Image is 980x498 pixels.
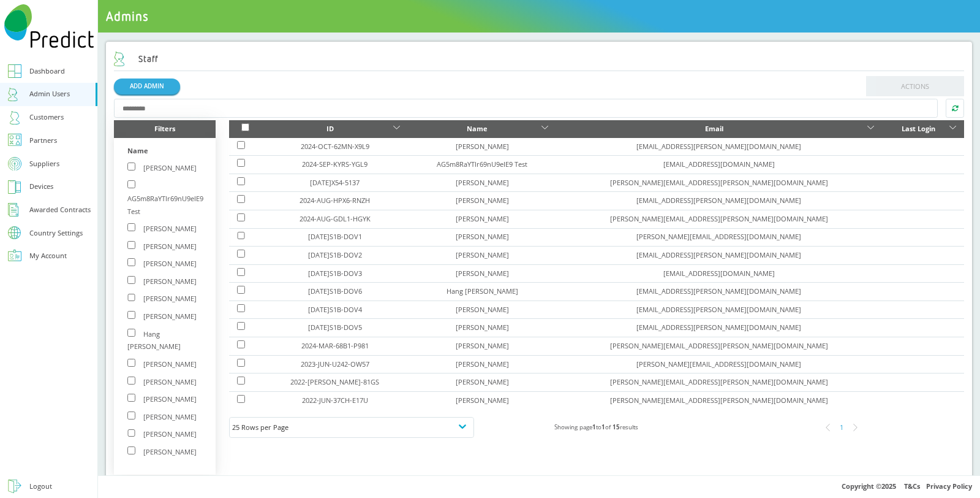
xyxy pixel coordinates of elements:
label: [PERSON_NAME] [127,163,197,172]
b: 15 [612,423,620,431]
a: 2023-JUN-U242-OW57 [301,359,369,369]
a: [PERSON_NAME] [456,178,509,187]
label: [PERSON_NAME] [127,294,197,303]
input: [PERSON_NAME] [127,311,135,319]
input: [PERSON_NAME] [127,359,135,367]
a: [DATE]S1B-DOV6 [308,286,362,296]
a: [PERSON_NAME] [456,269,509,278]
div: Last Login [890,123,947,136]
a: AG5m8RaYTlr69nU9eIE9 Test [437,159,527,169]
div: Logout [29,480,52,493]
div: Copyright © 2025 [98,475,980,498]
div: 25 Rows per Page [232,421,471,434]
input: [PERSON_NAME] [127,377,135,385]
label: [PERSON_NAME] [127,259,197,268]
a: [EMAIL_ADDRESS][PERSON_NAME][DOMAIN_NAME] [636,196,801,205]
label: [PERSON_NAME] [127,312,197,321]
a: Hang [PERSON_NAME] [447,286,518,296]
a: [PERSON_NAME][EMAIL_ADDRESS][DOMAIN_NAME] [636,232,801,241]
a: 2024-SEP-KYRS-YGL9 [302,159,367,169]
a: [DATE]S1B-DOV4 [308,305,362,314]
a: [DATE]S1B-DOV1 [308,232,362,241]
label: [PERSON_NAME] [127,412,197,421]
a: [EMAIL_ADDRESS][PERSON_NAME][DOMAIN_NAME] [636,323,801,332]
a: T&Cs [904,481,920,491]
a: [DATE]S1B-DOV2 [308,250,362,259]
a: [PERSON_NAME] [456,323,509,332]
a: ADD ADMIN [114,79,180,94]
label: [PERSON_NAME] [127,242,197,251]
input: [PERSON_NAME] [127,394,135,402]
div: Awarded Contracts [29,204,91,216]
div: Suppliers [29,158,59,170]
input: [PERSON_NAME] [127,223,135,231]
div: Partners [29,134,57,147]
label: [PERSON_NAME] [127,359,197,369]
div: 1 [835,421,848,434]
a: [PERSON_NAME] [456,359,509,369]
div: Admin Users [29,88,70,101]
a: [PERSON_NAME] [456,341,509,350]
a: 2024-AUG-GDL1-HGYK [300,214,371,223]
input: [PERSON_NAME] [127,276,135,284]
div: My Account [29,250,67,262]
div: Country Settings [29,229,83,236]
a: [PERSON_NAME] [456,196,509,205]
a: [DATE]X54-5137 [310,178,360,187]
div: Customers [29,111,64,124]
div: ID [270,123,391,136]
label: AG5m8RaYTlr69nU9eIE9 Test [127,181,203,216]
input: [PERSON_NAME] [127,163,135,170]
a: 2024-OCT-62MN-X9L9 [301,142,369,151]
input: [PERSON_NAME] [127,412,135,419]
a: [EMAIL_ADDRESS][PERSON_NAME][DOMAIN_NAME] [636,142,801,151]
a: [EMAIL_ADDRESS][PERSON_NAME][DOMAIN_NAME] [636,250,801,259]
a: 2024-AUG-HPX6-RNZH [300,196,370,205]
a: [PERSON_NAME] [456,377,509,386]
label: [PERSON_NAME] [127,429,197,439]
a: 2022-[PERSON_NAME]-81GS [290,377,379,386]
label: [PERSON_NAME] [127,277,197,286]
a: [PERSON_NAME][EMAIL_ADDRESS][PERSON_NAME][DOMAIN_NAME] [610,377,828,386]
a: [DATE]S1B-DOV3 [308,269,362,278]
a: [PERSON_NAME] [456,214,509,223]
b: 1 [601,423,605,431]
label: [PERSON_NAME] [127,447,197,456]
label: [PERSON_NAME] [127,394,197,404]
input: AG5m8RaYTlr69nU9eIE9 Test [127,180,135,188]
a: [EMAIL_ADDRESS][DOMAIN_NAME] [663,269,775,278]
img: Predict Mobile [4,4,94,48]
a: [PERSON_NAME][EMAIL_ADDRESS][PERSON_NAME][DOMAIN_NAME] [610,341,828,350]
label: [PERSON_NAME] [127,377,197,386]
input: [PERSON_NAME] [127,429,135,437]
div: Name [416,123,539,136]
div: Devices [29,180,53,193]
a: [PERSON_NAME] [456,142,509,151]
a: 2024-MAR-68B1-P981 [301,341,369,350]
div: Name [127,145,202,163]
a: [PERSON_NAME] [456,232,509,241]
a: [PERSON_NAME] [456,396,509,405]
a: [PERSON_NAME][EMAIL_ADDRESS][DOMAIN_NAME] [636,359,801,369]
div: Email [564,123,864,136]
input: [PERSON_NAME] [127,446,135,454]
div: Showing page to of results [474,421,719,434]
a: 2022-JUN-37CH-E17U [302,396,368,405]
label: Hang [PERSON_NAME] [127,329,181,351]
a: [EMAIL_ADDRESS][DOMAIN_NAME] [663,159,775,169]
a: Privacy Policy [926,481,972,491]
b: 1 [592,423,596,431]
a: [PERSON_NAME] [456,250,509,259]
div: Filters [114,120,216,138]
div: Dashboard [29,65,65,78]
a: [EMAIL_ADDRESS][PERSON_NAME][DOMAIN_NAME] [636,305,801,314]
a: [PERSON_NAME][EMAIL_ADDRESS][PERSON_NAME][DOMAIN_NAME] [610,178,828,187]
h2: Staff [114,52,158,66]
a: [PERSON_NAME][EMAIL_ADDRESS][PERSON_NAME][DOMAIN_NAME] [610,396,828,405]
input: [PERSON_NAME] [127,258,135,266]
a: [DATE]S1B-DOV5 [308,323,362,332]
input: Hang [PERSON_NAME] [127,329,135,337]
input: [PERSON_NAME] [127,241,135,249]
input: [PERSON_NAME] [127,294,135,302]
label: [PERSON_NAME] [127,224,197,233]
